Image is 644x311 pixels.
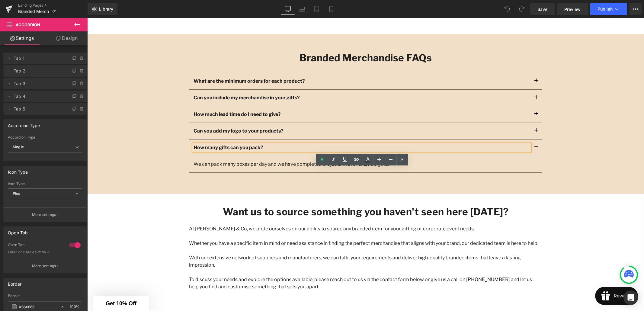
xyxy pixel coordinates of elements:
span: Tab 3 [14,78,64,89]
strong: How much lead time do I need to give? [106,93,194,99]
span: Save [537,6,547,12]
p: To discuss your needs and explore the options available, please reach out to us via the contact f... [102,258,455,272]
a: Preview [557,3,588,15]
h2: Want us to source something you haven't seen here [DATE]? [102,188,455,200]
div: Open one tab as default [8,250,62,254]
span: Accordion [16,22,40,27]
div: Accordion Type [8,135,82,139]
p: With our extensive network of suppliers and manufacturers, we can fulfil your requirements and de... [102,236,455,251]
a: Landing Pages [18,3,88,8]
p: More settings [32,263,56,269]
span: Library [99,6,113,12]
h2: Branded Merchandise FAQs [102,34,455,46]
span: Tab 2 [14,65,64,77]
span: Preview [564,6,581,12]
p: At [PERSON_NAME] & Co, we pride ourselves on our ability to source any branded item for your gift... [102,207,455,214]
p: We can pack many boxes per day and we have completed projects with over 1,000 gifts. [106,143,450,150]
b: Plus [13,191,21,196]
iframe: Button to open loyalty program pop-up [508,269,551,287]
p: More settings [32,212,56,217]
button: More settings [4,259,86,273]
strong: Can you add my logo to your products? [106,110,196,116]
div: Open Intercom Messenger [623,290,638,305]
button: Undo [501,3,513,15]
div: Icon Type [8,166,28,175]
div: Border [8,294,82,298]
span: Publish [598,7,613,11]
div: Open Tab [8,227,28,235]
button: More settings [4,207,86,222]
p: Whether you have a specific item in mind or need assistance in finding the perfect merchandise th... [102,222,455,229]
strong: How many gifts can you pack? [106,127,176,132]
a: New Library [88,3,117,15]
b: Single [13,145,24,149]
input: Color [19,303,58,310]
a: Desktop [280,3,295,15]
b: What are the minimum orders for each product? [106,60,218,66]
span: Branded Merch [18,9,49,14]
div: Icon Type [8,182,82,186]
button: Publish [590,3,627,15]
div: Open Tab [8,242,63,249]
button: More [630,3,642,15]
a: Design [45,31,89,45]
span: Tab 1 [14,53,64,64]
a: Mobile [324,3,338,15]
span: Tab 5 [14,103,64,115]
strong: Can you include my merchandise in your gifts? [106,77,213,82]
a: Tablet [309,3,324,15]
span: Tab 4 [14,91,64,102]
div: Border [8,278,21,287]
button: Redo [516,3,528,15]
a: Laptop [295,3,309,15]
div: Accordion Type [8,120,40,128]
